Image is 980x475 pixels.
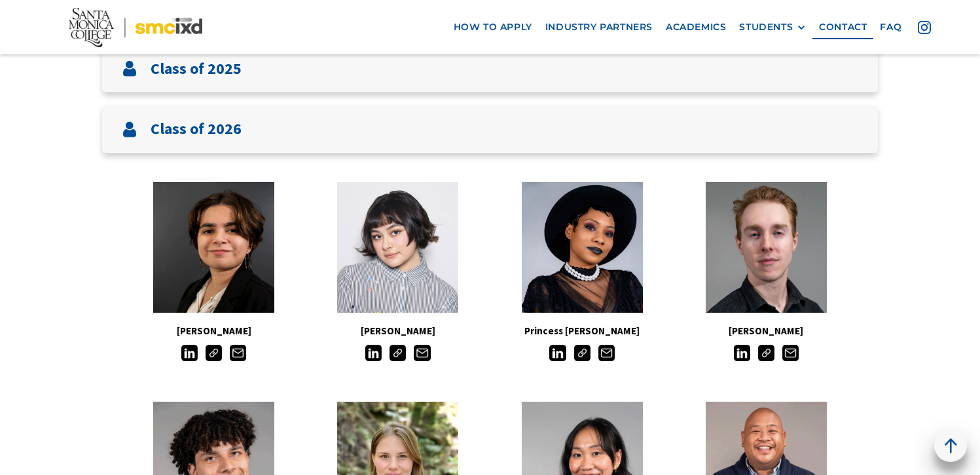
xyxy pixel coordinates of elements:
[739,22,806,33] div: STUDENTS
[122,61,137,77] img: User icon
[918,21,931,34] img: icon - instagram
[447,15,539,39] a: how to apply
[873,15,908,39] a: faq
[206,345,222,361] img: Link icon
[151,60,242,79] h3: Class of 2025
[230,345,246,361] img: Email icon
[934,429,967,462] a: back to top
[306,323,490,340] h5: [PERSON_NAME]
[734,345,750,361] img: LinkedIn icon
[758,345,774,361] img: Link icon
[181,345,198,361] img: LinkedIn icon
[659,15,733,39] a: Academics
[365,345,382,361] img: LinkedIn icon
[739,22,793,33] div: STUDENTS
[151,120,242,139] h3: Class of 2026
[122,323,306,340] h5: [PERSON_NAME]
[414,345,430,361] img: Email icon
[598,345,615,361] img: Email icon
[782,345,799,361] img: Email icon
[549,345,566,361] img: LinkedIn icon
[674,323,858,340] h5: [PERSON_NAME]
[490,323,674,340] h5: Princess [PERSON_NAME]
[69,8,202,47] img: Santa Monica College - SMC IxD logo
[574,345,590,361] img: Link icon
[122,122,137,137] img: User icon
[539,15,659,39] a: industry partners
[812,15,873,39] a: contact
[390,345,406,361] img: Link icon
